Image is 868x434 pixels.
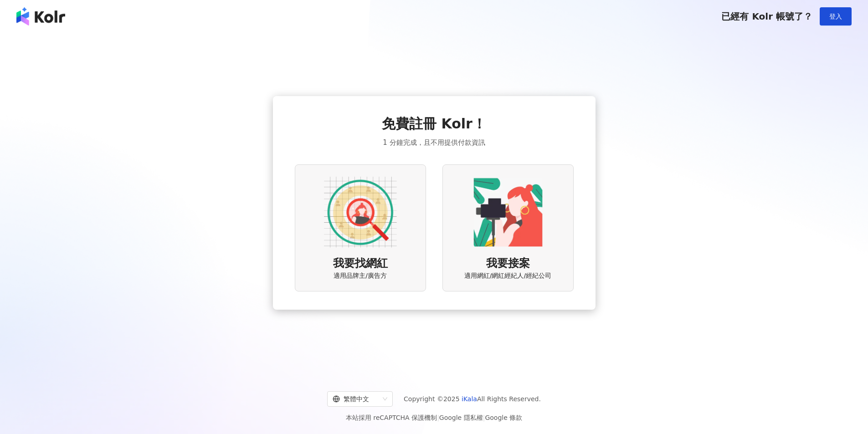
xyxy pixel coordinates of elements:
[820,7,852,26] button: 登入
[382,114,486,133] span: 免費註冊 Kolr！
[333,256,388,271] span: 我要找網紅
[829,13,842,20] span: 登入
[383,137,485,148] span: 1 分鐘完成，且不用提供付款資訊
[324,176,397,249] img: AD identity option
[16,7,65,26] img: logo
[437,414,439,421] span: |
[485,414,522,421] a: Google 條款
[486,256,530,271] span: 我要接案
[333,392,379,406] div: 繁體中文
[472,176,544,249] img: KOL identity option
[404,393,541,404] span: Copyright © 2025 All Rights Reserved.
[483,414,485,421] span: |
[462,395,477,403] a: iKala
[334,271,387,281] span: 適用品牌主/廣告方
[346,412,522,423] span: 本站採用 reCAPTCHA 保護機制
[464,271,551,281] span: 適用網紅/網紅經紀人/經紀公司
[439,414,483,421] a: Google 隱私權
[721,11,812,22] span: 已經有 Kolr 帳號了？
